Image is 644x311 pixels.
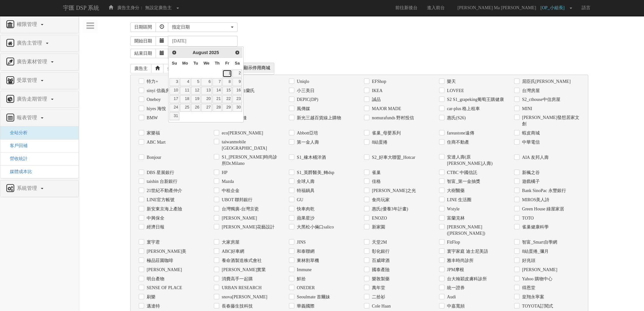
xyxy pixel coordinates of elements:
[370,258,390,264] label: 百威啤酒
[370,267,390,273] label: 國泰產險
[145,294,156,300] label: 刷樂
[220,285,262,291] label: URBAN RESEARCH
[370,197,390,203] label: 食尚玩家
[445,197,471,203] label: LINE 生活圈
[445,215,465,221] label: 富蘭克林
[15,115,40,120] span: 報表管理
[191,87,201,95] a: 12
[295,178,315,185] label: 全球人壽
[295,115,341,121] label: 新光三越百貨線上購物
[520,197,549,203] label: MIROS美人詩
[145,303,160,309] label: 邁達特
[220,239,239,246] label: 大家房屋
[145,88,174,94] label: sinyi 信義房屋
[5,156,28,161] a: 營收統計
[220,303,253,309] label: 長春藤生技科技
[145,267,182,273] label: [PERSON_NAME]
[220,215,257,221] label: [PERSON_NAME]
[520,206,564,212] label: Green House 綠屋家居
[145,106,166,112] label: hiyes 海悅
[5,143,28,148] a: 客戶回補
[520,96,560,103] label: S2_cthouse中信房屋
[235,50,240,55] span: Next
[145,139,166,146] label: ABC Mart
[520,88,540,94] label: 台灣房屋
[445,206,460,212] label: Wstyle
[145,258,173,264] label: 極品莊園咖啡
[445,88,464,94] label: LOVFEE
[520,215,534,221] label: TOTO
[170,48,178,56] a: Prev
[145,154,161,161] label: Bonjour
[520,239,557,246] label: 智富_Smart自學網
[145,215,164,221] label: 中興保全
[180,78,190,86] a: 4
[220,139,279,152] label: taiwanmobile [GEOGRAPHIC_DATA]
[295,106,310,112] label: 風傳媒
[145,197,175,203] label: LINE官方帳號
[222,78,232,86] a: 8
[15,40,45,46] span: 廣告主管理
[520,224,549,230] label: 雀巢健康科學
[5,94,74,104] a: 廣告走期管理
[213,104,222,112] a: 28
[445,78,456,85] label: 樂天
[520,188,566,194] label: Bank SinoPac 永豐銀行
[233,78,242,86] a: 9
[370,88,382,94] label: IKEA
[520,170,540,176] label: 新楓之谷
[233,87,242,95] a: 16
[5,169,32,174] span: 媒體成本比
[15,78,40,83] span: 受眾管理
[5,183,74,194] a: 系統管理
[520,139,540,146] label: 中華電信
[520,303,553,309] label: TOYOTA訂閱式
[370,215,387,221] label: ENOZO
[182,61,188,65] span: Monday
[145,276,164,282] label: 明台產物
[520,178,540,185] label: 遊戲橘子
[445,178,480,185] label: 智富_第一金抽獎
[520,130,540,136] label: 蝦皮商城
[445,188,465,194] label: 大樹醫藥
[445,285,465,291] label: 統一證券
[370,170,381,176] label: 雀巢
[163,64,180,73] a: 全選
[172,50,177,55] span: Prev
[145,130,160,136] label: 家樂福
[370,130,401,136] label: 雀巢_母嬰系列
[145,170,174,176] label: DBS 星展銀行
[295,154,326,161] label: S1_橡木桶洋酒
[145,188,182,194] label: 21世紀不動產仲介
[203,61,209,65] span: Wednesday
[445,170,477,176] label: CTBC 中國信託
[180,95,190,103] a: 18
[213,95,222,103] a: 21
[193,50,208,55] span: August
[540,5,568,10] span: [OP_小組長]
[454,5,539,10] span: [PERSON_NAME] Ma [PERSON_NAME]
[295,170,334,176] label: S1_英爵醫美_轉dsp
[295,96,318,103] label: DEPIC(DP)
[220,188,239,194] label: 中租企金
[370,96,381,103] label: 誠品
[220,130,263,136] label: eco[PERSON_NAME]
[445,239,460,246] label: FitFlop
[295,206,315,212] label: 快車肉乾
[169,112,179,120] a: 31
[220,248,244,255] label: ABC好車網
[445,267,464,273] label: JPM摩根
[235,61,239,65] span: Saturday
[222,104,232,112] a: 29
[520,285,535,291] label: 得恩堂
[235,63,274,73] span: 不顯示停用商城
[370,294,385,300] label: 二拾衫
[145,239,160,246] label: 寰宇君
[233,104,242,112] a: 30
[180,104,190,112] a: 25
[15,22,40,27] span: 權限管理
[295,130,318,136] label: Abbott亞培
[220,294,267,300] label: snova[PERSON_NAME]
[222,87,232,95] a: 15
[191,78,201,86] a: 5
